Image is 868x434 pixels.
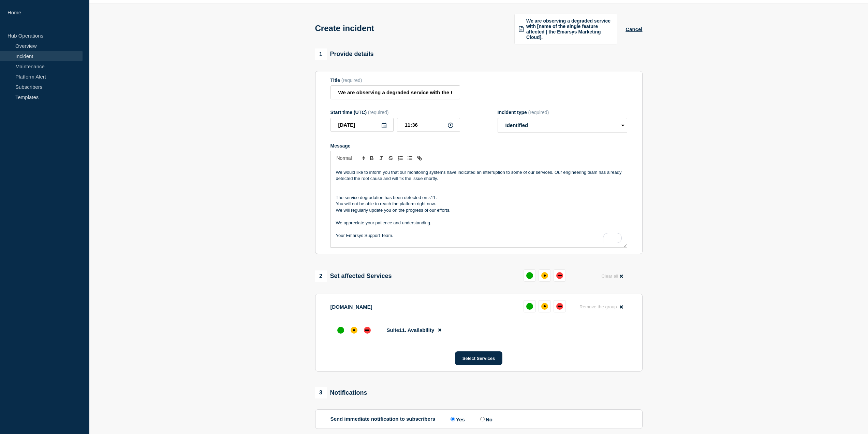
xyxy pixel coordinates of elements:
[336,169,622,182] p: We would like to inform you that our monitoring systems have indicated an interruption to some of...
[315,387,327,398] span: 3
[455,351,502,365] button: Select Services
[337,327,344,334] div: up
[330,416,627,422] div: Send immediate notification to subscribers
[367,154,377,162] button: Toggle bold text
[331,165,627,247] div: To enrich screen reader interactions, please activate Accessibility in Grammarly extension settings
[597,269,627,283] button: Clear all
[330,416,436,422] p: Send immediate notification to subscribers
[554,269,566,282] button: down
[341,78,362,83] span: (required)
[334,154,367,162] span: Font size
[526,272,533,279] div: up
[479,416,492,422] label: No
[415,154,424,162] button: Toggle link
[330,143,627,149] div: Message
[397,118,460,132] input: HH:MM
[330,78,460,83] div: Title
[336,220,622,226] p: We appreciate your patience and understanding.
[315,270,327,282] span: 2
[330,304,372,310] p: [DOMAIN_NAME]
[336,233,622,239] p: Your Emarsys Support Team.
[377,154,386,162] button: Toggle italic text
[519,26,524,32] img: template icon
[554,300,566,312] button: down
[396,154,405,162] button: Toggle ordered list
[498,110,627,115] div: Incident type
[336,195,622,201] p: The service degradation has been detected on s11.
[539,269,551,282] button: affected
[387,327,435,333] span: Suite11. Availability
[556,272,563,279] div: down
[405,154,415,162] button: Toggle bulleted list
[524,300,536,312] button: up
[449,416,465,422] label: Yes
[351,327,357,334] div: affected
[336,207,622,213] p: We will regularly update you on the progress of our efforts.
[575,300,627,313] button: Remove the group
[368,110,389,115] span: (required)
[315,270,392,282] div: Set affected Services
[315,48,374,60] div: Provide details
[524,269,536,282] button: up
[626,26,642,32] button: Cancel
[541,303,548,310] div: affected
[451,417,455,421] input: Yes
[330,85,460,99] input: Title
[330,110,460,115] div: Start time (UTC)
[336,201,622,207] p: You will not be able to reach the platform right now.
[526,18,613,40] span: We are observing a degraded service with [name of the single feature affected | the Emarsys Marke...
[480,417,485,421] input: No
[579,304,617,309] span: Remove the group
[386,154,396,162] button: Toggle strikethrough text
[364,327,371,334] div: down
[498,118,627,133] select: Incident type
[526,303,533,310] div: up
[330,118,394,132] input: YYYY-MM-DD
[556,303,563,310] div: down
[315,48,327,60] span: 1
[315,387,367,398] div: Notifications
[541,272,548,279] div: affected
[315,24,374,33] h1: Create incident
[539,300,551,312] button: affected
[528,110,549,115] span: (required)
